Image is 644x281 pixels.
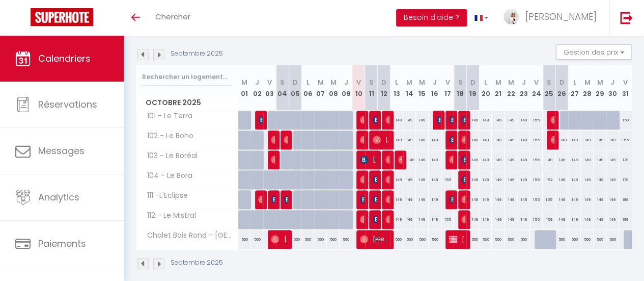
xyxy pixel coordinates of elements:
[581,131,594,149] div: 149
[479,190,492,209] div: 149
[505,210,517,229] div: 149
[138,210,199,221] span: 112 - Le Mistral
[360,190,364,209] span: [PERSON_NAME]
[416,131,429,149] div: 149
[241,78,247,87] abbr: M
[568,190,581,209] div: 149
[365,65,378,111] th: 11
[258,190,262,209] span: [PERSON_NAME]
[606,170,619,189] div: 149
[461,110,465,130] span: [PERSON_NAME]
[503,9,519,24] img: ...
[429,230,441,249] div: 560
[505,190,517,209] div: 149
[403,210,416,229] div: 149
[138,111,195,122] span: 101 - Le Terra
[492,65,505,111] th: 21
[280,78,285,87] abbr: S
[581,230,594,249] div: 560
[385,110,389,130] span: [PERSON_NAME]
[550,110,554,130] span: [PERSON_NAME]
[543,210,555,229] div: 159
[416,65,429,111] th: 15
[461,130,465,149] span: [PERSON_NAME]
[530,210,543,229] div: 155
[403,65,416,111] th: 14
[466,210,479,229] div: 149
[461,150,465,169] span: [PERSON_NAME]
[271,130,275,149] span: [PERSON_NAME]
[619,65,632,111] th: 31
[378,65,390,111] th: 12
[330,78,337,87] abbr: M
[385,210,389,229] span: [PERSON_NAME]
[396,9,467,27] button: Besoin d'aide ?
[38,52,91,65] span: Calendriers
[581,170,594,189] div: 149
[356,78,361,87] abbr: V
[517,170,530,189] div: 149
[314,65,327,111] th: 07
[406,78,412,87] abbr: M
[479,210,492,229] div: 149
[276,65,289,111] th: 04
[416,111,429,130] div: 149
[543,150,555,169] div: 149
[398,150,402,169] span: [PERSON_NAME]
[470,78,475,87] abbr: D
[138,230,240,241] span: Chalet Bois Rond - [GEOGRAPHIC_DATA]
[568,210,581,229] div: 149
[360,170,364,189] span: [PERSON_NAME]
[449,229,465,249] span: [PERSON_NAME]
[258,110,262,130] span: [PERSON_NAME]
[289,230,301,249] div: 560
[38,237,86,250] span: Paiements
[373,130,389,149] span: [PERSON_NAME]
[136,95,238,110] span: Octobre 2025
[138,131,196,142] span: 102 - Le Boho
[250,65,263,111] th: 02
[556,44,632,60] button: Gestion des prix
[449,150,453,169] span: [PERSON_NAME]
[360,229,388,249] span: [PERSON_NAME]
[573,78,576,87] abbr: L
[517,111,530,130] div: 149
[271,190,275,209] span: [PERSON_NAME]
[610,78,614,87] abbr: J
[505,230,517,249] div: 560
[517,190,530,209] div: 149
[284,190,288,209] span: Aude Brillant
[318,78,324,87] abbr: M
[390,131,403,149] div: 149
[555,190,568,209] div: 149
[373,210,377,229] span: [PERSON_NAME]
[597,78,603,87] abbr: M
[429,150,441,169] div: 149
[555,131,568,149] div: 149
[138,190,190,201] span: 111 -L'Eclipse
[568,230,581,249] div: 560
[466,65,479,111] th: 19
[530,131,543,149] div: 155
[390,65,403,111] th: 13
[619,210,632,229] div: 189
[517,150,530,169] div: 149
[390,210,403,229] div: 149
[385,170,389,189] span: [PERSON_NAME]
[555,150,568,169] div: 149
[530,150,543,169] div: 155
[449,190,453,209] span: [PERSON_NAME]
[314,230,327,249] div: 560
[263,65,276,111] th: 03
[606,210,619,229] div: 149
[373,190,377,209] span: [PERSON_NAME]
[559,78,564,87] abbr: D
[555,230,568,249] div: 560
[360,110,364,130] span: [PERSON_NAME]
[138,170,195,182] span: 104 - Le Bora
[250,230,263,249] div: 560
[505,170,517,189] div: 149
[584,78,590,87] abbr: M
[38,191,79,203] span: Analytics
[466,111,479,130] div: 149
